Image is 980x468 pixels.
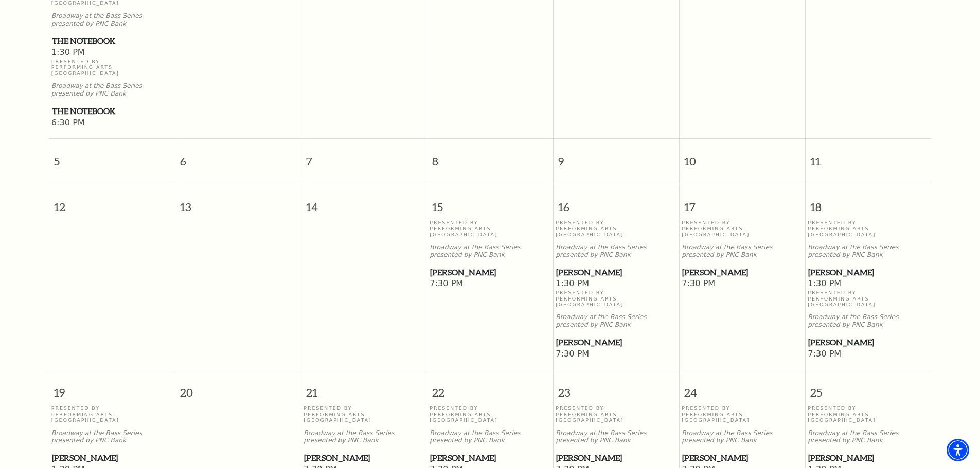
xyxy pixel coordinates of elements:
p: Presented By Performing Arts [GEOGRAPHIC_DATA] [304,405,424,423]
span: [PERSON_NAME] [430,452,550,464]
span: 13 [175,184,301,220]
span: [PERSON_NAME] [304,452,424,464]
p: Presented By Performing Arts [GEOGRAPHIC_DATA] [556,290,676,307]
span: 8 [427,139,553,174]
span: [PERSON_NAME] [556,336,676,349]
span: 11 [806,139,932,174]
a: Hamilton [51,452,172,464]
span: 25 [806,370,932,406]
a: Hamilton [430,452,550,464]
p: Broadway at the Bass Series presented by PNC Bank [304,429,424,445]
span: 23 [554,370,679,406]
span: 6:30 PM [51,118,172,129]
a: Hamilton [808,452,929,464]
p: Presented By Performing Arts [GEOGRAPHIC_DATA] [808,290,929,307]
a: Hamilton [808,336,929,349]
span: 17 [680,184,805,220]
div: Accessibility Menu [947,439,969,461]
span: 7:30 PM [430,278,550,290]
a: Hamilton [556,452,676,464]
a: The Notebook [51,34,172,47]
span: 5 [49,139,175,174]
a: Hamilton [556,266,676,279]
span: 15 [427,184,553,220]
span: 1:30 PM [556,278,676,290]
p: Broadway at the Bass Series presented by PNC Bank [430,244,550,259]
span: [PERSON_NAME] [430,266,550,279]
a: Hamilton [304,452,424,464]
span: The Notebook [52,34,172,47]
a: Hamilton [682,452,803,464]
p: Broadway at the Bass Series presented by PNC Bank [556,244,676,259]
span: 7 [301,139,427,174]
span: [PERSON_NAME] [682,266,802,279]
a: Hamilton [682,266,803,279]
span: 10 [680,139,805,174]
span: [PERSON_NAME] [808,266,928,279]
span: 1:30 PM [51,47,172,59]
a: The Notebook [51,105,172,118]
p: Presented By Performing Arts [GEOGRAPHIC_DATA] [808,220,929,237]
p: Broadway at the Bass Series presented by PNC Bank [430,429,550,445]
span: [PERSON_NAME] [556,266,676,279]
span: 14 [301,184,427,220]
span: 6 [175,139,301,174]
span: 7:30 PM [556,349,676,360]
span: 21 [301,370,427,406]
span: 24 [680,370,805,406]
p: Presented By Performing Arts [GEOGRAPHIC_DATA] [430,220,550,237]
span: The Notebook [52,105,172,118]
span: 16 [554,184,679,220]
a: Hamilton [556,336,676,349]
span: 12 [49,184,175,220]
p: Presented By Performing Arts [GEOGRAPHIC_DATA] [682,220,803,237]
span: [PERSON_NAME] [808,336,928,349]
span: 18 [806,184,932,220]
a: Hamilton [808,266,929,279]
span: [PERSON_NAME] [682,452,802,464]
p: Presented By Performing Arts [GEOGRAPHIC_DATA] [556,220,676,237]
a: Hamilton [430,266,550,279]
p: Presented By Performing Arts [GEOGRAPHIC_DATA] [51,59,172,76]
p: Presented By Performing Arts [GEOGRAPHIC_DATA] [682,405,803,423]
p: Broadway at the Bass Series presented by PNC Bank [808,429,929,445]
p: Broadway at the Bass Series presented by PNC Bank [51,12,172,28]
span: 9 [554,139,679,174]
p: Presented By Performing Arts [GEOGRAPHIC_DATA] [808,405,929,423]
p: Presented By Performing Arts [GEOGRAPHIC_DATA] [556,405,676,423]
p: Broadway at the Bass Series presented by PNC Bank [682,244,803,259]
p: Broadway at the Bass Series presented by PNC Bank [556,429,676,445]
span: 19 [49,370,175,406]
span: [PERSON_NAME] [808,452,928,464]
p: Broadway at the Bass Series presented by PNC Bank [51,82,172,98]
p: Presented By Performing Arts [GEOGRAPHIC_DATA] [430,405,550,423]
p: Broadway at the Bass Series presented by PNC Bank [808,244,929,259]
span: 1:30 PM [808,278,929,290]
span: 7:30 PM [682,278,803,290]
p: Broadway at the Bass Series presented by PNC Bank [51,429,172,445]
span: [PERSON_NAME] [52,452,172,464]
span: 7:30 PM [808,349,929,360]
p: Presented By Performing Arts [GEOGRAPHIC_DATA] [51,405,172,423]
span: 22 [427,370,553,406]
p: Broadway at the Bass Series presented by PNC Bank [682,429,803,445]
p: Broadway at the Bass Series presented by PNC Bank [808,313,929,329]
span: 20 [175,370,301,406]
span: [PERSON_NAME] [556,452,676,464]
p: Broadway at the Bass Series presented by PNC Bank [556,313,676,329]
